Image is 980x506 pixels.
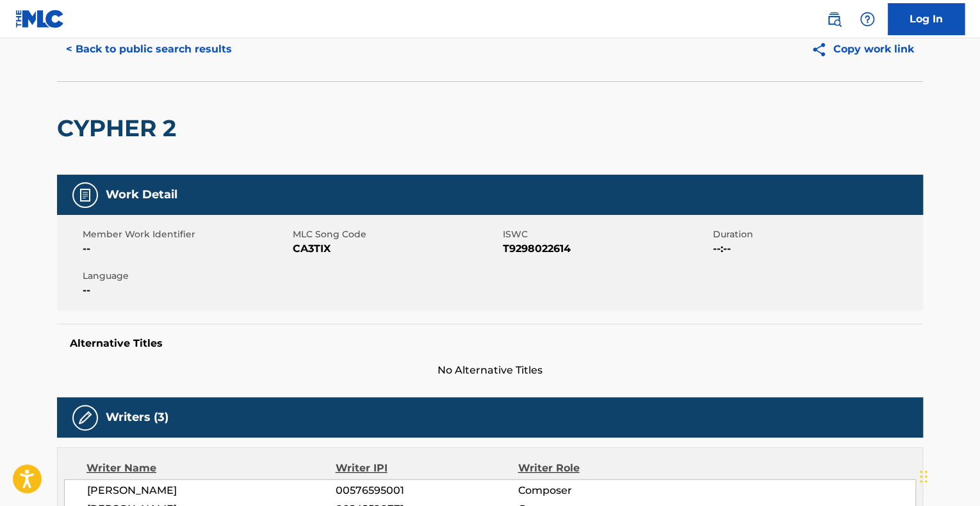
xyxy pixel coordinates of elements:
[336,483,518,498] span: 00576595001
[86,461,336,476] div: Writer Name
[57,33,241,65] button: < Back to public search results
[83,228,290,241] span: Member Work Identifier
[83,283,290,298] span: --
[293,241,500,257] span: CA3TIX
[78,410,93,425] img: Writers
[854,6,880,32] div: Help
[87,483,336,498] span: [PERSON_NAME]
[293,228,500,241] span: MLC Song Code
[57,114,183,143] h2: CYPHER 2
[802,33,923,65] button: Copy work link
[821,6,847,32] a: Public Search
[70,337,910,350] h5: Alternative Titles
[888,3,965,35] a: Log In
[826,12,842,27] img: search
[106,410,168,425] h5: Writers (3)
[15,10,65,28] img: MLC Logo
[713,241,920,257] span: --:--
[518,483,683,498] span: Composer
[811,42,833,58] img: Copy work link
[78,187,93,203] img: Work Detail
[503,228,710,241] span: ISWC
[336,461,518,476] div: Writer IPI
[916,445,980,506] iframe: Chat Widget
[83,241,290,257] span: --
[106,187,177,202] h5: Work Detail
[83,269,290,283] span: Language
[503,241,710,257] span: T9298022614
[860,12,875,27] img: help
[713,228,920,241] span: Duration
[518,461,683,476] div: Writer Role
[920,457,927,496] div: Drag
[57,363,923,378] span: No Alternative Titles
